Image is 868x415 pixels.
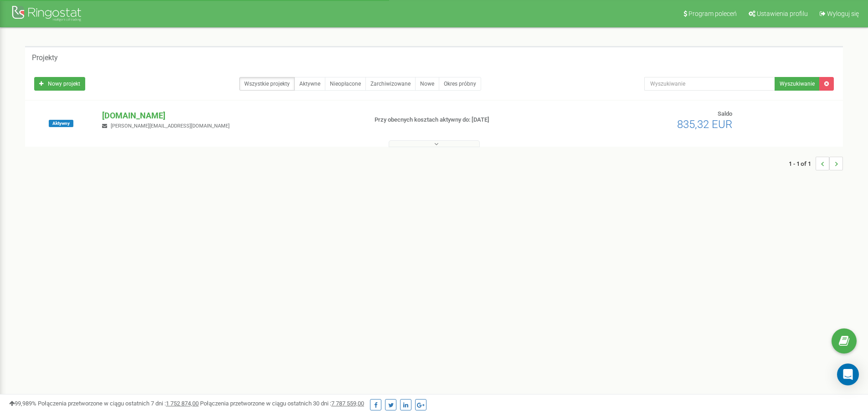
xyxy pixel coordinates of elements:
[415,77,439,91] a: Nowe
[34,77,85,91] a: Nowy projekt
[677,118,732,131] span: 835,32 EUR
[9,400,36,407] span: 99,989%
[111,123,230,129] span: [PERSON_NAME][EMAIL_ADDRESS][DOMAIN_NAME]
[789,157,816,170] span: 1 - 1 of 1
[439,77,481,91] a: Okres próbny
[200,400,364,407] span: Połączenia przetworzone w ciągu ostatnich 30 dni :
[827,10,859,17] span: Wyloguj się
[644,77,775,91] input: Wyszukiwanie
[375,116,564,124] p: Przy obecnych kosztach aktywny do: [DATE]
[331,400,364,407] u: 7 787 559,00
[789,148,843,179] nav: ...
[49,120,73,127] span: Aktywny
[718,110,732,117] span: Saldo
[775,77,820,91] button: Wyszukiwanie
[32,54,58,62] h5: Projekty
[166,400,199,407] u: 1 752 874,00
[365,77,416,91] a: Zarchiwizowane
[688,10,737,17] span: Program poleceń
[757,10,808,17] span: Ustawienia profilu
[294,77,325,91] a: Aktywne
[239,77,295,91] a: Wszystkie projekty
[837,364,859,385] div: Open Intercom Messenger
[38,400,199,407] span: Połączenia przetworzone w ciągu ostatnich 7 dni :
[102,110,360,122] p: [DOMAIN_NAME]
[325,77,366,91] a: Nieopłacone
